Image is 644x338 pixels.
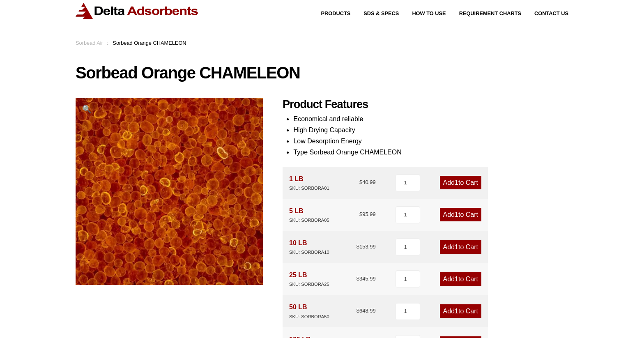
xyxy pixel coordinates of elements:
a: SDS & SPECS [350,11,399,16]
h1: Sorbead Orange CHAMELEON [76,64,568,81]
span: $ [356,308,359,314]
a: Contact Us [521,11,568,16]
span: 1 [455,211,458,218]
a: Add1to Cart [440,240,481,254]
a: Requirement Charts [446,11,521,16]
span: : [107,40,109,46]
div: 25 LB [289,269,329,288]
a: Products [308,11,351,16]
span: $ [356,244,359,250]
bdi: 95.99 [359,211,376,217]
span: $ [359,179,362,185]
bdi: 153.99 [356,244,376,250]
div: SKU: SORBORA50 [289,313,329,321]
span: 1 [455,276,458,283]
bdi: 40.99 [359,179,376,185]
li: Economical and reliable [293,113,568,124]
span: Contact Us [534,11,568,16]
a: Sorbead Air [76,40,103,46]
span: $ [356,276,359,282]
h2: Product Features [283,98,568,111]
a: Add1to Cart [440,272,481,286]
a: How to Use [399,11,446,16]
span: SDS & SPECS [363,11,399,16]
li: Low Desorption Energy [293,136,568,147]
a: Add1to Cart [440,176,481,189]
span: $ [359,211,362,217]
span: Requirement Charts [459,11,521,16]
li: Type Sorbead Orange CHAMELEON [293,147,568,158]
a: Add1to Cart [440,208,481,221]
div: SKU: SORBORA01 [289,184,329,192]
div: SKU: SORBORA10 [289,248,329,256]
a: Add1to Cart [440,304,481,318]
div: 5 LB [289,205,329,224]
div: 1 LB [289,173,329,192]
span: 1 [455,308,458,315]
span: Products [321,11,351,16]
span: How to Use [412,11,446,16]
div: 50 LB [289,301,329,320]
bdi: 345.99 [356,276,376,282]
span: 1 [455,179,458,186]
bdi: 648.99 [356,308,376,314]
span: 1 [455,244,458,251]
div: 10 LB [289,237,329,256]
span: 🔍 [82,105,92,113]
img: Delta Adsorbents [76,3,199,19]
a: View full-screen image gallery [76,98,98,120]
div: SKU: SORBORA05 [289,216,329,224]
span: Sorbead Orange CHAMELEON [113,40,186,46]
li: High Drying Capacity [293,124,568,136]
div: SKU: SORBORA25 [289,281,329,288]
